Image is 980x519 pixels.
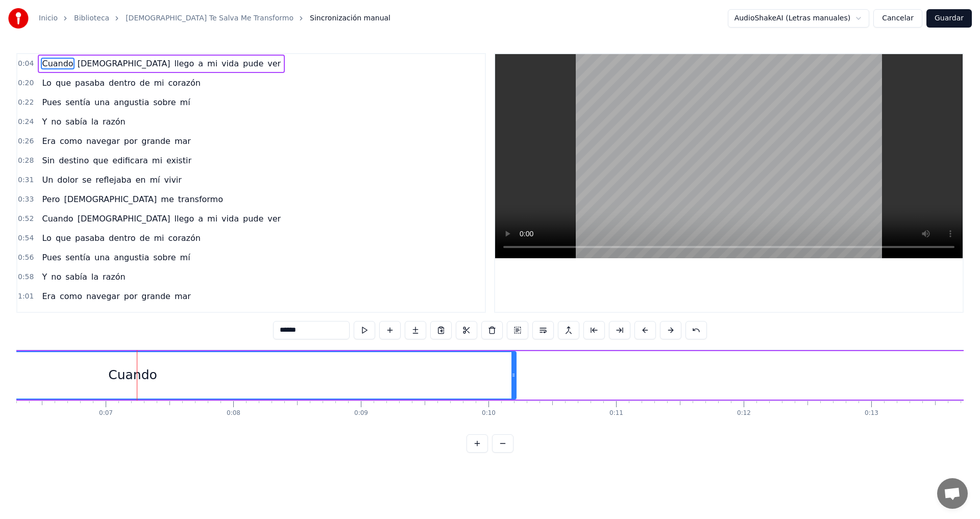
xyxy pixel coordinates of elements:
[174,290,192,302] span: mar
[354,409,368,417] div: 0:09
[55,232,72,244] span: que
[108,77,136,89] span: dentro
[18,214,34,224] span: 0:52
[310,13,390,23] span: Sincronización manual
[206,58,218,69] span: mi
[174,135,192,147] span: mar
[81,174,92,186] span: se
[41,135,57,147] span: Era
[165,155,192,166] span: existir
[151,155,163,166] span: mi
[266,213,282,225] span: ver
[242,58,264,69] span: pude
[64,96,91,108] span: sentía
[18,194,34,205] span: 0:33
[41,155,56,166] span: Sin
[177,193,224,205] span: transformo
[18,59,34,69] span: 0:04
[74,13,109,23] a: Biblioteca
[113,252,150,263] span: angustia
[140,135,171,147] span: grande
[77,213,171,225] span: [DEMOGRAPHIC_DATA]
[18,175,34,185] span: 0:31
[99,409,113,417] div: 0:07
[85,290,121,302] span: navegar
[77,58,171,69] span: [DEMOGRAPHIC_DATA]
[64,271,88,283] span: sabía
[41,116,48,128] span: Y
[123,135,139,147] span: por
[58,310,90,322] span: destino
[85,135,121,147] span: navegar
[41,271,48,283] span: Y
[111,310,149,322] span: edificara
[220,58,240,69] span: vida
[197,58,204,69] span: a
[50,116,62,128] span: no
[93,252,111,263] span: una
[41,174,54,186] span: Un
[197,213,204,225] span: a
[113,96,150,108] span: angustia
[50,271,62,283] span: no
[179,96,191,108] span: mí
[56,174,79,186] span: dolor
[220,213,240,225] span: vida
[8,8,29,29] img: youka
[59,135,83,147] span: como
[41,232,52,244] span: Lo
[18,97,34,108] span: 0:22
[160,193,175,205] span: me
[174,213,195,225] span: llego
[18,117,34,127] span: 0:24
[18,311,34,321] span: 1:03
[165,310,192,322] span: existir
[152,252,177,263] span: sobre
[63,193,158,205] span: [DEMOGRAPHIC_DATA]
[266,58,282,69] span: ver
[163,174,182,186] span: vivir
[41,290,57,302] span: Era
[59,290,83,302] span: como
[18,78,34,88] span: 0:20
[39,13,58,23] a: Inicio
[153,232,165,244] span: mi
[92,155,109,166] span: que
[41,252,62,263] span: Pues
[18,291,34,302] span: 1:01
[242,213,264,225] span: pude
[90,271,100,283] span: la
[140,290,171,302] span: grande
[139,232,151,244] span: de
[482,409,496,417] div: 0:10
[167,77,202,89] span: corazón
[139,77,151,89] span: de
[41,310,56,322] span: Sin
[174,58,195,69] span: llego
[18,156,34,166] span: 0:28
[41,58,74,69] span: Cuando
[937,478,968,509] div: Chat abierto
[151,310,163,322] span: mi
[108,232,136,244] span: dentro
[41,213,74,225] span: Cuando
[92,310,109,322] span: que
[55,77,72,89] span: que
[609,409,623,417] div: 0:11
[111,155,149,166] span: edificara
[93,96,111,108] span: una
[737,409,751,417] div: 0:12
[152,96,177,108] span: sobre
[39,13,390,23] nav: breadcrumb
[18,253,34,263] span: 0:56
[74,232,106,244] span: pasaba
[41,77,52,89] span: Lo
[153,77,165,89] span: mi
[126,13,293,23] a: [DEMOGRAPHIC_DATA] Te Salva Me Transformo
[123,290,139,302] span: por
[64,252,91,263] span: sentía
[108,365,157,385] div: Cuando
[134,174,146,186] span: en
[227,409,240,417] div: 0:08
[64,116,88,128] span: sabía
